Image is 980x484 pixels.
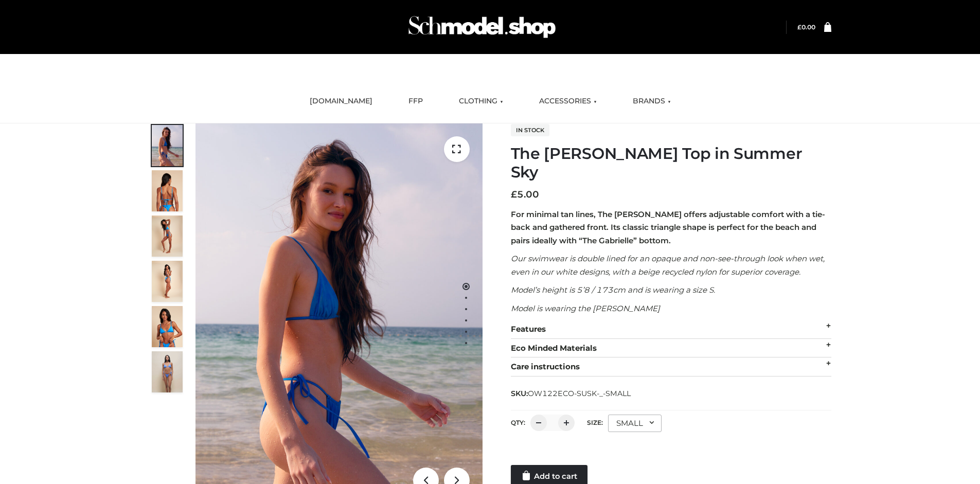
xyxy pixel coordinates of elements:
[511,189,539,200] bdi: 5.00
[511,189,517,200] span: £
[797,23,815,31] bdi: 0.00
[797,23,815,31] a: £0.00
[528,389,631,398] span: OW122ECO-SUSK-_-SMALL
[511,209,825,245] strong: For minimal tan lines, The [PERSON_NAME] offers adjustable comfort with a tie-back and gathered f...
[511,339,831,358] div: Eco Minded Materials
[302,90,380,113] a: [DOMAIN_NAME]
[531,90,604,113] a: ACCESSORIES
[797,23,801,31] span: £
[152,306,183,347] img: 2.Alex-top_CN-1-1-2.jpg
[511,303,660,313] em: Model is wearing the [PERSON_NAME]
[511,357,831,377] div: Care instructions
[511,320,831,339] div: Features
[152,170,183,211] img: 5.Alex-top_CN-1-1_1-1.jpg
[625,90,679,113] a: BRANDS
[451,90,511,113] a: CLOTHING
[511,419,525,426] label: QTY:
[511,387,632,400] span: SKU:
[608,415,662,432] div: SMALL
[152,125,183,166] img: 1.Alex-top_SS-1_4464b1e7-c2c9-4e4b-a62c-58381cd673c0-1.jpg
[152,216,183,257] img: 4.Alex-top_CN-1-1-2.jpg
[405,7,559,47] img: Schmodel Admin 964
[587,419,603,426] label: Size:
[152,261,183,302] img: 3.Alex-top_CN-1-1-2.jpg
[511,124,549,136] span: In stock
[511,254,825,277] em: Our swimwear is double lined for an opaque and non-see-through look when wet, even in our white d...
[511,285,715,295] em: Model’s height is 5’8 / 173cm and is wearing a size S.
[152,351,183,392] img: SSVC.jpg
[401,90,431,113] a: FFP
[511,145,831,182] h1: The [PERSON_NAME] Top in Summer Sky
